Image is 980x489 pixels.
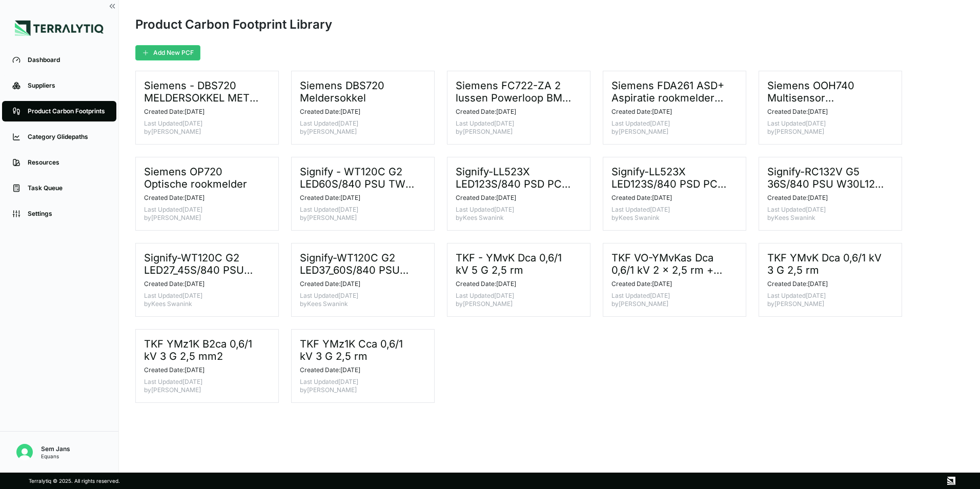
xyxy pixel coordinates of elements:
h3: TKF - YMvK Dca 0,6/1 kV 5 G 2,5 rm [456,252,574,276]
p: Last Updated [DATE] by [PERSON_NAME] [611,119,729,136]
p: Created Date: [DATE] [144,366,262,374]
p: Created Date: [DATE] [767,108,885,116]
p: Created Date: [DATE] [300,280,418,288]
p: Last Updated [DATE] by Kees Swanink [767,206,885,222]
button: Add New PCF [135,45,200,60]
h3: TKF VO-YMvKas Dca 0,6/1 kV 2 x 2,5 rm + as2,5 [611,252,729,276]
p: Created Date: [DATE] [767,280,885,288]
div: Category Glidepaths [28,133,106,141]
h3: Signify-LL523X LED123S/840 PSD PCO 7 VLC WH XA [456,166,574,190]
div: Settings [28,210,106,218]
p: Created Date: [DATE] [611,194,729,202]
p: Created Date: [DATE] [300,194,418,202]
p: Last Updated [DATE] by [PERSON_NAME] [144,119,262,136]
div: Task Queue [28,184,106,192]
img: Logo [15,21,104,36]
p: Last Updated [DATE] by Kees Swanink [611,206,729,222]
h3: Signify-WT120C G2 LED37_60S/840 PSU L1500 [300,252,418,276]
div: Product Carbon Footprints [28,107,106,115]
p: Created Date: [DATE] [144,194,262,202]
p: Created Date: [DATE] [144,280,262,288]
p: Last Updated [DATE] by [PERSON_NAME] [144,206,262,222]
h3: TKF YMz1K Cca 0,6/1 kV 3 G 2,5 rm [300,338,418,362]
p: Created Date: [DATE] [456,108,574,116]
h3: Signify - WT120C G2 LED60S/840 PSU TW3 L1500 [300,166,418,190]
h3: Siemens DBS720 Meldersokkel [300,79,418,104]
h3: TKF YMz1K B2ca 0,6/1 kV 3 G 2,5 mm2 [144,338,262,362]
p: Created Date: [DATE] [300,108,418,116]
p: Last Updated [DATE] by [PERSON_NAME] [456,292,574,308]
p: Last Updated [DATE] by [PERSON_NAME] [767,292,885,308]
div: Product Carbon Footprint Library [135,16,332,33]
h3: TKF YMvK Dca 0,6/1 kV 3 G 2,5 rm [767,252,885,276]
div: Resources [28,158,106,167]
p: Created Date: [DATE] [456,194,574,202]
p: Created Date: [DATE] [611,280,729,288]
p: Last Updated [DATE] by Kees Swanink [144,292,262,308]
div: Sem Jans [41,445,70,453]
p: Last Updated [DATE] by [PERSON_NAME] [611,292,729,308]
h3: Signify-RC132V G5 36S/840 PSU W30L120 OC [767,166,885,190]
p: Last Updated [DATE] by Kees Swanink [300,292,418,308]
div: Suppliers [28,81,106,90]
p: Created Date: [DATE] [144,108,262,116]
h3: Siemens FDA261 ASD+ Aspiratie rookmelder max. 36 [611,79,729,104]
img: Sem Jans [16,444,33,460]
h3: Siemens OP720 Optische rookmelder [144,166,262,190]
p: Last Updated [DATE] by [PERSON_NAME] [300,378,418,394]
p: Last Updated [DATE] by [PERSON_NAME] [300,119,418,136]
div: Equans [41,453,70,459]
p: Last Updated [DATE] by Kees Swanink [456,206,574,222]
p: Last Updated [DATE] by [PERSON_NAME] [456,119,574,136]
h3: Signify-WT120C G2 LED27_45S/840 PSU L1200 [144,252,262,276]
h3: Siemens - DBS720 MELDERSOKKEL MET GEÏNTEGREERDE AL [144,79,262,104]
p: Last Updated [DATE] by [PERSON_NAME] [767,119,885,136]
h3: Siemens OOH740 Multisensor rookmelder ASA-techno [767,79,885,104]
p: Created Date: [DATE] [767,194,885,202]
p: Last Updated [DATE] by [PERSON_NAME] [300,206,418,222]
button: Open user button [12,440,37,464]
p: Last Updated [DATE] by [PERSON_NAME] [144,378,262,394]
div: Dashboard [28,56,106,64]
p: Created Date: [DATE] [456,280,574,288]
h3: Signify-LL523X LED123S/840 PSD PCO 7 VLC WH XA_2 [611,166,729,190]
p: Created Date: [DATE] [300,366,418,374]
h3: Siemens FC722-ZA 2 lussen Powerloop BMC 150W [456,79,574,104]
p: Created Date: [DATE] [611,108,729,116]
